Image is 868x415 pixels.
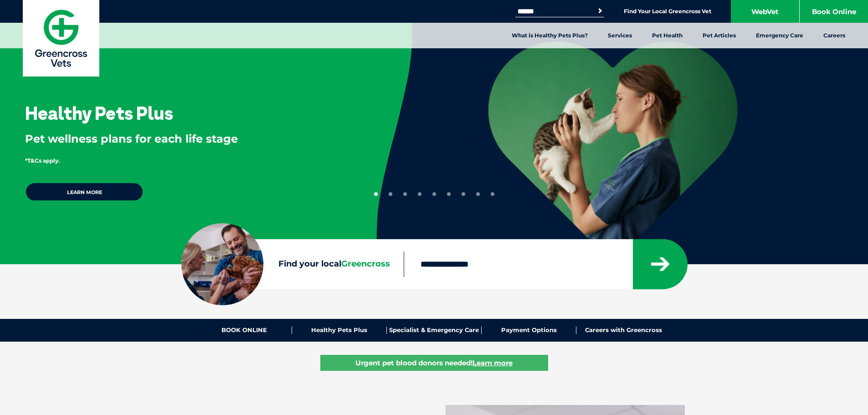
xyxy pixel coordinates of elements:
[389,192,392,196] button: 2 of 9
[462,192,465,196] button: 7 of 9
[418,192,421,196] button: 4 of 9
[473,359,513,367] u: Learn more
[476,192,480,196] button: 8 of 9
[482,327,576,334] a: Payment Options
[693,23,746,48] a: Pet Articles
[181,257,404,271] label: Find your local
[642,23,693,48] a: Pet Health
[403,192,407,196] button: 3 of 9
[25,131,347,147] p: Pet wellness plans for each life stage
[502,23,598,48] a: What is Healthy Pets Plus?
[624,8,711,15] a: Find Your Local Greencross Vet
[197,327,292,334] a: BOOK ONLINE
[491,192,494,196] button: 9 of 9
[25,157,60,164] span: *T&Cs apply.
[374,192,378,196] button: 1 of 9
[320,355,548,371] a: Urgent pet blood donors needed!Learn more
[387,327,482,334] a: Specialist & Emergency Care
[813,23,855,48] a: Careers
[596,6,605,15] button: Search
[341,259,390,269] span: Greencross
[576,327,671,334] a: Careers with Greencross
[25,182,144,201] a: Learn more
[598,23,642,48] a: Services
[432,192,436,196] button: 5 of 9
[447,192,451,196] button: 6 of 9
[746,23,813,48] a: Emergency Care
[25,104,173,122] h3: Healthy Pets Plus
[292,327,387,334] a: Healthy Pets Plus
